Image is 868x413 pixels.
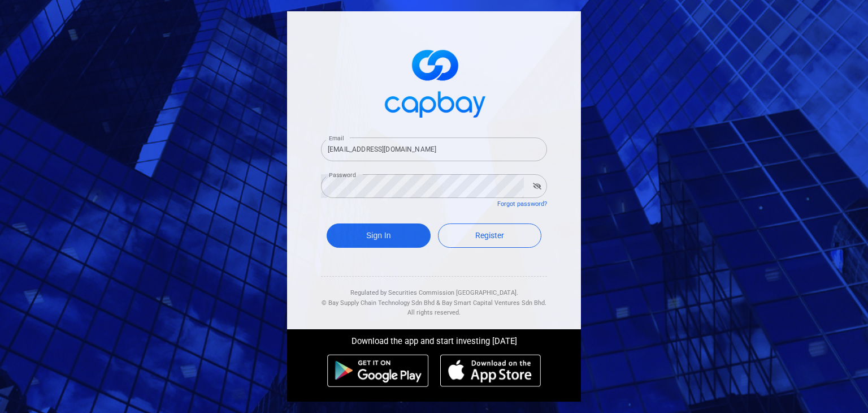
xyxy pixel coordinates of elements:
img: logo [377,40,491,124]
span: © Bay Supply Chain Technology Sdn Bhd [322,299,435,307]
img: ios [440,354,541,387]
label: Password [329,171,356,179]
a: Forgot password? [497,200,547,208]
span: Register [475,231,504,240]
label: Email [329,134,344,143]
span: Bay Smart Capital Ventures Sdn Bhd. [442,299,546,307]
img: android [327,354,429,387]
div: Regulated by Securities Commission [GEOGRAPHIC_DATA]. & All rights reserved. [321,277,547,318]
a: Register [438,223,542,248]
button: Sign In [327,223,431,248]
div: Download the app and start investing [DATE] [279,329,589,349]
